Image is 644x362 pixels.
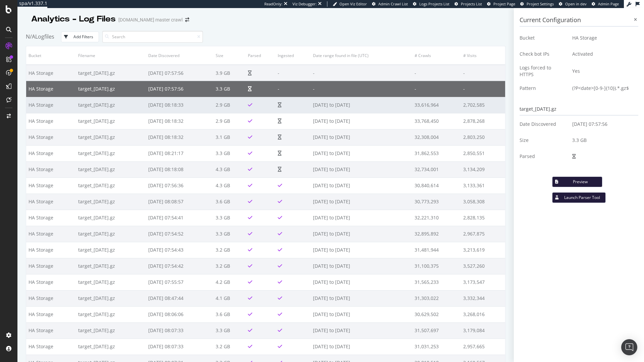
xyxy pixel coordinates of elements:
[520,80,567,96] td: Pattern
[311,97,412,113] td: [DATE] to [DATE]
[26,242,76,258] td: HA Storage
[31,13,116,25] div: Analytics - Log Files
[520,1,554,7] a: Project Settings
[35,33,54,40] span: Logfiles
[146,97,213,113] td: [DATE] 08:18:33
[26,226,76,242] td: HA Storage
[213,129,246,145] td: 3.1 GB
[412,161,461,177] td: 32,734,001
[76,161,146,177] td: target_[DATE].gz
[76,258,146,274] td: target_[DATE].gz
[76,113,146,129] td: target_[DATE].gz
[76,339,146,355] td: target_[DATE].gz
[412,322,461,339] td: 31,507,697
[487,1,515,7] a: Project Page
[146,65,213,81] td: [DATE] 07:57:56
[461,177,505,194] td: 3,133,361
[213,226,246,242] td: 3.3 GB
[461,97,505,113] td: 2,702,585
[461,226,505,242] td: 2,967,875
[520,103,638,115] div: target_[DATE].gz
[76,274,146,290] td: target_[DATE].gz
[146,274,213,290] td: [DATE] 07:55:57
[567,62,638,80] td: Yes
[311,242,412,258] td: [DATE] to [DATE]
[26,129,76,145] td: HA Storage
[146,194,213,210] td: [DATE] 08:08:57
[146,161,213,177] td: [DATE] 08:18:08
[520,116,567,132] td: Date Discovered
[567,80,638,96] td: (?P<date>[0-9-]{10}).*.gz$
[146,226,213,242] td: [DATE] 07:54:52
[461,210,505,226] td: 2,828,135
[493,1,515,6] span: Project Page
[146,113,213,129] td: [DATE] 08:18:32
[213,46,246,65] th: Size
[311,322,412,339] td: [DATE] to [DATE]
[213,339,246,355] td: 3.2 GB
[213,290,246,306] td: 4.1 GB
[412,97,461,113] td: 33,616,964
[26,161,76,177] td: HA Storage
[26,258,76,274] td: HA Storage
[412,290,461,306] td: 31,303,022
[76,290,146,306] td: target_[DATE].gz
[76,145,146,161] td: target_[DATE].gz
[412,339,461,355] td: 31,031,253
[185,17,189,22] div: arrow-right-arrow-left
[567,132,638,148] td: 3.3 GB
[292,1,317,7] div: Viz Debugger:
[412,46,461,65] th: # Crawls
[146,290,213,306] td: [DATE] 08:47:44
[76,46,146,65] th: Filename
[213,81,246,97] td: 3.3 GB
[565,1,587,6] span: Open in dev
[146,322,213,339] td: [DATE] 08:07:33
[311,194,412,210] td: [DATE] to [DATE]
[311,46,412,65] th: Date range found in file (UTC)
[76,177,146,194] td: target_[DATE].gz
[552,192,606,203] button: Launch Parser Tool
[213,194,246,210] td: 3.6 GB
[413,1,449,7] a: Logs Projects List
[311,113,412,129] td: [DATE] to [DATE]
[412,210,461,226] td: 32,221,310
[146,339,213,355] td: [DATE] 08:07:33
[412,274,461,290] td: 31,565,233
[567,116,638,132] td: [DATE] 07:57:56
[372,1,408,7] a: Admin Crawl List
[26,33,35,40] span: N/A
[527,1,554,6] span: Project Settings
[461,1,482,6] span: Projects List
[412,81,461,97] td: -
[461,161,505,177] td: 3,134,209
[26,65,76,81] td: HA Storage
[311,81,412,97] td: -
[461,194,505,210] td: 3,058,308
[76,306,146,322] td: target_[DATE].gz
[26,274,76,290] td: HA Storage
[412,65,461,81] td: -
[61,32,99,42] button: Add Filters
[311,226,412,242] td: [DATE] to [DATE]
[461,274,505,290] td: 3,173,547
[333,1,367,7] a: Open Viz Editor
[461,65,505,81] td: -
[339,1,367,6] span: Open Viz Editor
[26,306,76,322] td: HA Storage
[412,145,461,161] td: 31,862,553
[419,1,449,6] span: Logs Projects List
[412,306,461,322] td: 30,629,502
[26,290,76,306] td: HA Storage
[461,129,505,145] td: 2,803,250
[213,242,246,258] td: 3.2 GB
[412,129,461,145] td: 32,308,004
[311,290,412,306] td: [DATE] to [DATE]
[520,132,567,148] td: Size
[461,113,505,129] td: 2,878,268
[311,177,412,194] td: [DATE] to [DATE]
[412,194,461,210] td: 30,773,293
[76,65,146,81] td: target_[DATE].gz
[378,1,408,6] span: Admin Crawl List
[213,65,246,81] td: 3.9 GB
